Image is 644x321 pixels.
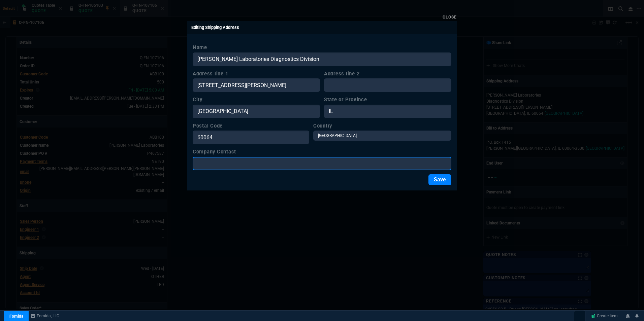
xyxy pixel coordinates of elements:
label: Address line 1 [193,70,320,77]
label: Name [193,44,451,51]
button: Save [428,174,451,185]
label: City [193,96,320,103]
label: State or Province [324,96,451,103]
label: Postal Code [193,122,309,130]
label: Company Contact [193,148,451,155]
a: Create Item [588,311,620,321]
a: msbcCompanyName [29,313,61,319]
label: Address line 2 [324,70,451,77]
label: Country [313,122,451,130]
